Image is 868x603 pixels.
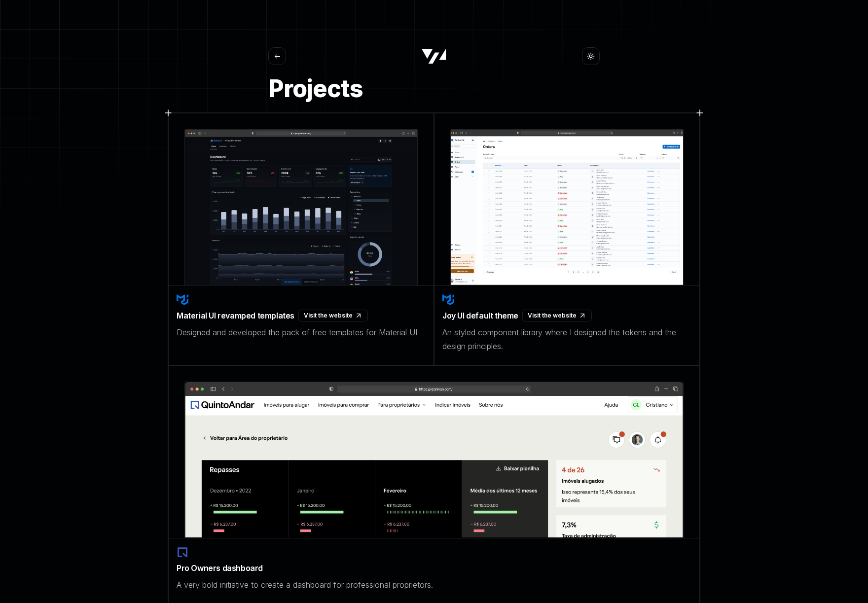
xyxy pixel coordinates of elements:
[177,562,263,574] h5: Pro Owners dashboard
[168,113,434,365] a: ProjectMaterial UI revamped templates Visit the websiteDesigned and developed the pack of free te...
[268,77,600,101] h1: Projects
[450,129,684,285] img: Project
[177,325,426,339] p: Designed and developed the pack of free templates for Material UI
[184,129,418,285] img: Project
[177,578,691,592] p: A very bold initiative to create a dashboard for professional proprietors.
[434,113,700,365] a: ProjectJoy UI default theme Visit the websiteAn styled component library where I designed the tok...
[442,310,518,321] h5: Joy UI default theme
[184,382,684,538] img: Project
[522,310,592,321] div: Visit the website
[177,310,294,321] h5: Material UI revamped templates
[298,310,368,321] div: Visit the website
[442,325,691,353] p: An styled component library where I designed the tokens and the design principles.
